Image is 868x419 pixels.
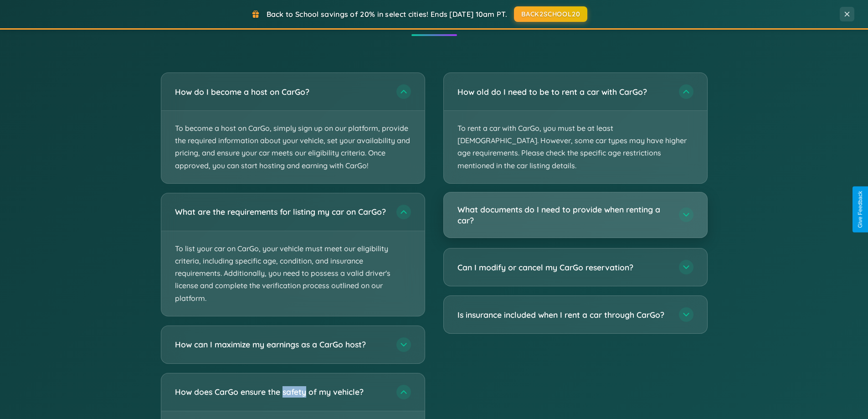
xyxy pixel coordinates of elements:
[175,86,387,98] h3: How do I become a host on CarGo?
[457,204,670,226] h3: What documents do I need to provide when renting a car?
[457,262,670,273] h3: Can I modify or cancel my CarGo reservation?
[514,6,587,22] button: BACK2SCHOOL20
[175,206,387,217] h3: What are the requirements for listing my car on CarGo?
[161,111,425,183] p: To become a host on CarGo, simply sign up on our platform, provide the required information about...
[267,10,507,19] span: Back to School savings of 20% in select cities! Ends [DATE] 10am PT.
[161,231,425,316] p: To list your car on CarGo, your vehicle must meet our eligibility criteria, including specific ag...
[175,339,387,350] h3: How can I maximize my earnings as a CarGo host?
[457,86,670,98] h3: How old do I need to be to rent a car with CarGo?
[175,386,387,398] h3: How does CarGo ensure the safety of my vehicle?
[457,309,670,321] h3: Is insurance included when I rent a car through CarGo?
[444,111,707,183] p: To rent a car with CarGo, you must be at least [DEMOGRAPHIC_DATA]. However, some car types may ha...
[857,191,863,228] div: Give Feedback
